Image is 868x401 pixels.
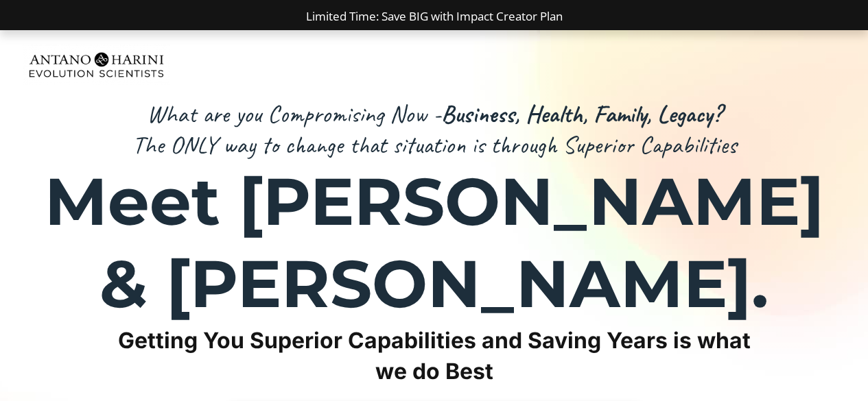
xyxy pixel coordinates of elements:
img: Evolution-Scientist (2) [23,45,170,85]
a: Limited Time: Save BIG with Impact Creator Plan [306,8,563,24]
p: What are you Compromising Now - [23,99,846,130]
strong: Getting You Superior Capabilities and Saving Years is what we do Best [118,327,751,385]
strong: Meet [PERSON_NAME] & [PERSON_NAME]. [45,161,824,324]
strong: Business, Health, Family, Legacy? [441,98,721,130]
p: The ONLY way to change that situation is through Superior Capabilities [23,130,846,160]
